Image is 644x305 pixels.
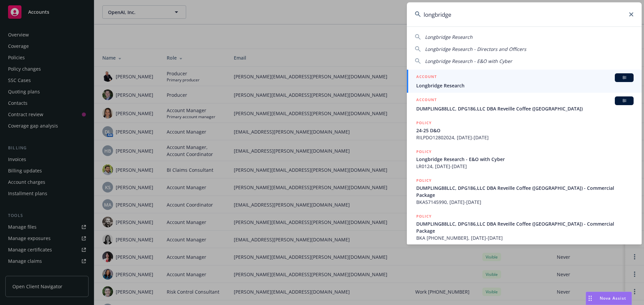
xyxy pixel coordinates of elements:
a: POLICY24-25 D&ORILPDO12802024, [DATE]-[DATE] [407,116,642,145]
span: DUMPLING88LLC, DPG186,LLC DBA Reveille Coffee ([GEOGRAPHIC_DATA]) - Commercial Package [416,184,634,199]
span: BI [618,75,631,81]
h5: ACCOUNT [416,73,437,81]
span: 24-25 D&O [416,127,634,134]
span: BI [618,98,631,104]
span: DUMPLING88LLC, DPG186,LLC DBA Reveille Coffee ([GEOGRAPHIC_DATA]) - Commercial Package [416,220,634,234]
a: POLICYDUMPLING88LLC, DPG186,LLC DBA Reveille Coffee ([GEOGRAPHIC_DATA]) - Commercial PackageBKA [... [407,209,642,245]
button: Nova Assist [586,292,632,305]
h5: POLICY [416,120,432,126]
span: Longbridge Research [425,34,473,40]
span: Longbridge Research - Directors and Officers [425,46,526,52]
span: BKA [PHONE_NUMBER], [DATE]-[DATE] [416,234,634,241]
span: BKA57145990, [DATE]-[DATE] [416,199,634,206]
a: ACCOUNTBILongbridge Research [407,70,642,93]
h5: ACCOUNT [416,96,437,104]
span: LR0124, [DATE]-[DATE] [416,163,634,170]
span: Longbridge Research - E&O with Cyber [425,58,512,64]
span: Longbridge Research - E&O with Cyber [416,156,634,163]
span: Longbridge Research [416,82,634,89]
a: POLICYLongbridge Research - E&O with CyberLR0124, [DATE]-[DATE] [407,145,642,173]
h5: POLICY [416,177,432,184]
h5: POLICY [416,213,432,220]
span: RILPDO12802024, [DATE]-[DATE] [416,134,634,141]
a: POLICYDUMPLING88LLC, DPG186,LLC DBA Reveille Coffee ([GEOGRAPHIC_DATA]) - Commercial PackageBKA57... [407,173,642,209]
span: DUMPLING88LLC, DPG186,LLC DBA Reveille Coffee ([GEOGRAPHIC_DATA]) [416,105,634,112]
h5: POLICY [416,148,432,155]
a: ACCOUNTBIDUMPLING88LLC, DPG186,LLC DBA Reveille Coffee ([GEOGRAPHIC_DATA]) [407,93,642,116]
div: Drag to move [586,292,594,305]
span: Nova Assist [600,295,626,301]
input: Search... [407,2,642,26]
